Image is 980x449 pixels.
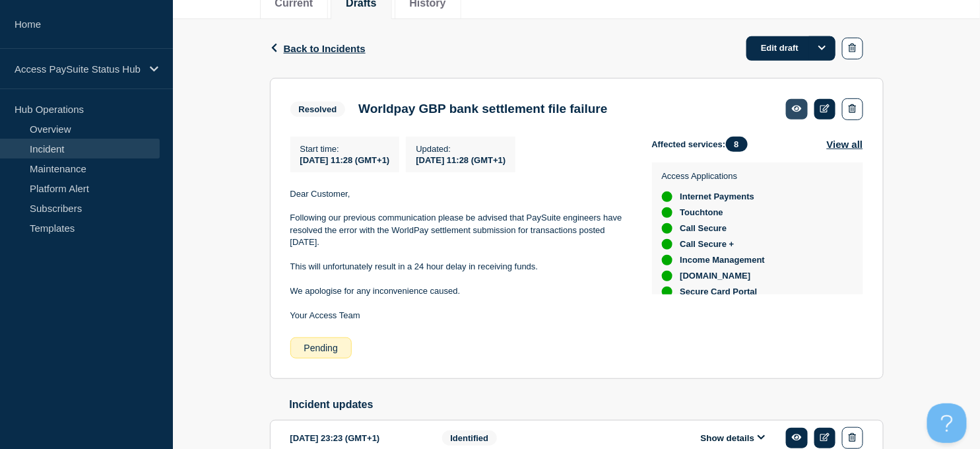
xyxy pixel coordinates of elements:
[290,212,631,248] p: Following our previous communication please be advised that PaySuite engineers have resolved the ...
[290,310,631,322] p: Your Access Team
[290,285,631,297] p: We apologise for any inconvenience caused.
[927,403,967,443] iframe: Help Scout Beacon - Open
[662,239,672,250] div: up
[442,431,498,446] span: Identified
[662,171,766,181] p: Access Applications
[697,432,769,444] button: Show details
[290,261,631,273] p: This will unfortunately result in a 24 hour delay in receiving funds.
[358,102,607,116] h3: Worldpay GBP bank settlement file failure
[662,223,672,234] div: up
[680,191,755,202] span: Internet Payments
[662,287,672,297] div: up
[680,255,766,265] span: Income Management
[680,207,723,218] span: Touchtone
[726,137,748,152] span: 8
[746,36,835,61] a: Edit draft
[416,144,506,154] p: Updated :
[290,427,422,449] div: [DATE] 23:23 (GMT+1)
[290,188,631,200] p: Dear Customer,
[680,223,727,234] span: Call Secure
[416,154,506,165] div: [DATE] 11:28 (GMT+1)
[662,191,672,202] div: up
[680,239,735,250] span: Call Secure +
[809,36,835,60] button: Options
[300,155,390,165] span: [DATE] 11:28 (GMT+1)
[652,137,754,152] span: Affected services:
[662,271,672,281] div: up
[15,63,141,75] p: Access PaySuite Status Hub
[290,337,352,359] div: Pending
[290,399,884,411] h2: Incident updates
[662,255,672,265] div: up
[662,207,672,218] div: up
[827,137,863,152] button: View all
[680,287,758,297] span: Secure Card Portal
[284,43,366,54] span: Back to Incidents
[300,144,390,154] p: Start time :
[680,271,751,281] span: [DOMAIN_NAME]
[270,43,366,54] button: Back to Incidents
[290,102,346,117] span: Resolved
